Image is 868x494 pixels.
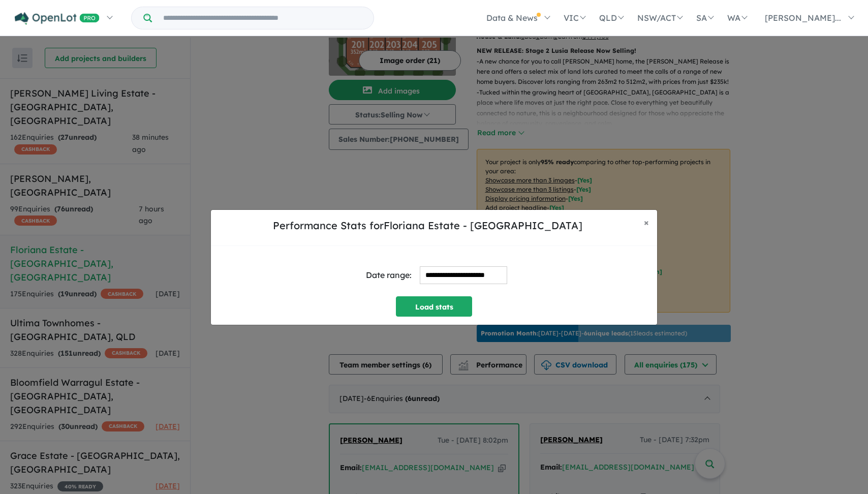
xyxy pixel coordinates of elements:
[396,296,472,317] button: Load stats
[366,268,412,282] div: Date range:
[154,7,371,29] input: Try estate name, suburb, builder or developer
[644,217,649,228] span: ×
[765,13,841,23] span: [PERSON_NAME]...
[219,218,636,233] h5: Performance Stats for Floriana Estate - [GEOGRAPHIC_DATA]
[15,12,100,25] img: Openlot PRO Logo White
